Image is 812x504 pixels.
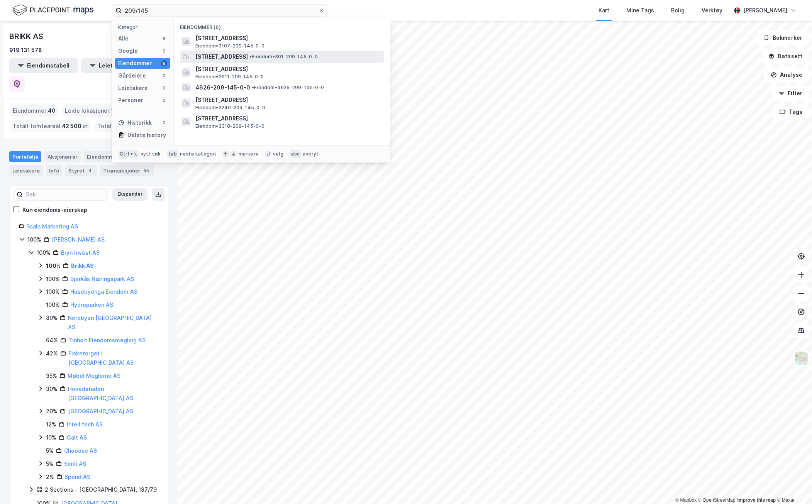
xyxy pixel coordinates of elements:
[9,151,41,162] div: Portefølje
[195,114,381,123] span: [STREET_ADDRESS]
[100,165,154,176] div: Transaksjoner
[68,372,120,379] a: Møbel Meglerne AS
[118,46,138,56] div: Google
[195,105,265,111] span: Eiendom • 3240-209-145-0-0
[167,150,178,158] div: tab
[142,167,151,174] div: 55
[743,6,787,15] div: [PERSON_NAME]
[9,58,78,73] button: Eiendomstabell
[249,54,252,59] span: •
[195,95,381,105] span: [STREET_ADDRESS]
[46,349,58,358] div: 42%
[67,434,87,441] a: Galt AS
[70,276,134,282] a: Bjerkås Næringspark AS
[46,300,60,310] div: 100%
[598,6,609,15] div: Kart
[252,85,254,90] span: •
[22,205,87,215] div: Kun eiendoms-eierskap
[161,85,167,91] div: 0
[180,151,216,157] div: neste kategori
[68,337,146,343] a: Tinholt Eiendomsmegling AS
[737,497,776,503] a: Improve this map
[86,167,94,174] div: 4
[195,83,250,92] span: 4626-209-145-0-0
[46,420,56,429] div: 12%
[10,105,59,117] div: Eiendommer :
[23,189,107,200] input: Søk
[195,64,381,74] span: [STREET_ADDRESS]
[46,313,58,323] div: 80%
[671,6,685,15] div: Bolig
[161,36,167,42] div: 6
[118,24,170,30] div: Kategori
[70,288,137,295] a: Husebyenga Eiendom AS
[195,34,381,43] span: [STREET_ADDRESS]
[118,71,146,80] div: Gårdeiere
[772,86,809,101] button: Filter
[64,447,97,454] a: Chooose AS
[84,151,133,162] div: Eiendommer
[303,151,319,157] div: avbryt
[70,301,113,308] a: Hydroparken AS
[773,467,812,504] iframe: Chat Widget
[46,472,54,482] div: 2%
[48,106,56,115] span: 40
[68,315,152,330] a: Nordbyen [GEOGRAPHIC_DATA] AS
[26,223,78,230] a: Scala Marketing AS
[64,460,86,467] a: Simli AS
[46,446,54,455] div: 5%
[46,165,62,176] div: Info
[46,459,54,468] div: 5%
[174,18,390,32] div: Eiendommer (6)
[127,130,166,140] div: Delete history
[161,73,167,79] div: 0
[46,287,60,296] div: 100%
[46,407,58,416] div: 20%
[122,5,319,16] input: Søk på adresse, matrikkel, gårdeiere, leietakere eller personer
[118,59,152,68] div: Eiendommer
[46,433,56,442] div: 10%
[249,54,318,60] span: Eiendom • 301-209-145-0-0
[794,351,809,365] img: Z
[71,262,94,269] a: Brikk AS
[118,83,148,93] div: Leietakere
[773,467,812,504] div: Kontrollprogram for chat
[52,236,105,243] a: [PERSON_NAME] AS
[44,151,81,162] div: Aksjonærer
[68,350,134,366] a: Fisketorget I [GEOGRAPHIC_DATA] AS
[195,43,264,49] span: Eiendom • 3107-209-145-0-0
[27,235,41,244] div: 100%
[195,74,264,80] span: Eiendom • 3911-209-145-0-0
[9,46,42,55] div: 919 131 578
[111,106,114,115] span: 1
[675,497,697,503] a: Mapbox
[764,67,809,83] button: Analyse
[68,386,133,401] a: Hovedstaden [GEOGRAPHIC_DATA] AS
[37,248,51,257] div: 100%
[626,6,654,15] div: Mine Tags
[65,165,97,176] div: Styret
[46,384,58,394] div: 30%
[10,120,91,132] div: Totalt tomteareal :
[118,118,152,127] div: Historikk
[161,60,167,66] div: 6
[46,371,57,381] div: 35%
[94,120,164,132] div: Totalt byggareal :
[161,120,167,126] div: 0
[81,58,150,73] button: Leietakertabell
[68,408,133,414] a: [GEOGRAPHIC_DATA] AS
[290,150,302,158] div: esc
[62,122,88,131] span: 42 500 ㎡
[161,48,167,54] div: 0
[62,105,117,117] div: Leide lokasjoner :
[9,165,43,176] div: Leietakere
[64,474,90,480] a: Spond AS
[161,97,167,103] div: 0
[773,104,809,120] button: Tags
[45,485,157,494] div: 2 Sections - [GEOGRAPHIC_DATA], 137/79
[46,261,61,271] div: 100%
[698,497,736,503] a: OpenStreetMap
[702,6,722,15] div: Verktøy
[9,30,44,42] div: BRIKK AS
[273,151,283,157] div: velg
